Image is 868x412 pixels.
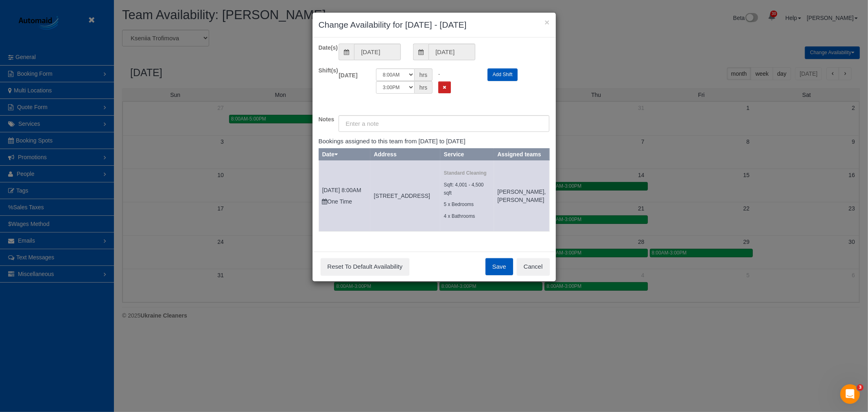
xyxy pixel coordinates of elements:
strong: Standard Cleaning [444,170,487,176]
h3: Change Availability for [DATE] - [DATE] [319,19,550,31]
th: Address [370,149,440,160]
td: Service location [370,160,440,232]
th: Assigned teams [494,149,549,160]
label: Shift(s) [313,66,333,75]
span: hrs [415,81,433,94]
button: Reset To Default Availability [321,258,410,275]
button: × [544,18,549,26]
small: Sqft: 4,001 - 4,500 sqft [444,182,484,196]
p: [DATE] 8:00AM [322,186,367,194]
small: 5 x Bedrooms [444,202,474,207]
input: Enter a note [339,115,549,132]
span: - [438,71,440,77]
label: Date(s) [313,44,333,52]
span: hrs [415,68,433,81]
button: Add Shift [488,68,518,81]
small: 4 x Bathrooms [444,213,475,219]
input: To [429,44,475,60]
td: Schedule date [319,160,370,232]
label: Notes [313,115,333,123]
label: [DATE] [332,68,370,79]
button: Save [485,258,513,275]
h4: Bookings assigned to this team from [DATE] to [DATE] [319,138,550,145]
td: Service location [440,160,494,232]
iframe: Intercom live chat [840,384,860,404]
button: Remove Shift [438,81,451,93]
th: Date [319,149,370,160]
input: From [354,44,401,60]
button: Cancel [517,258,550,275]
td: Assigned teams [494,160,549,232]
sui-modal: Change Availability for 08/14/2025 - 08/14/2025 [313,13,556,281]
span: 3 [857,384,864,391]
th: Service [440,149,494,160]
